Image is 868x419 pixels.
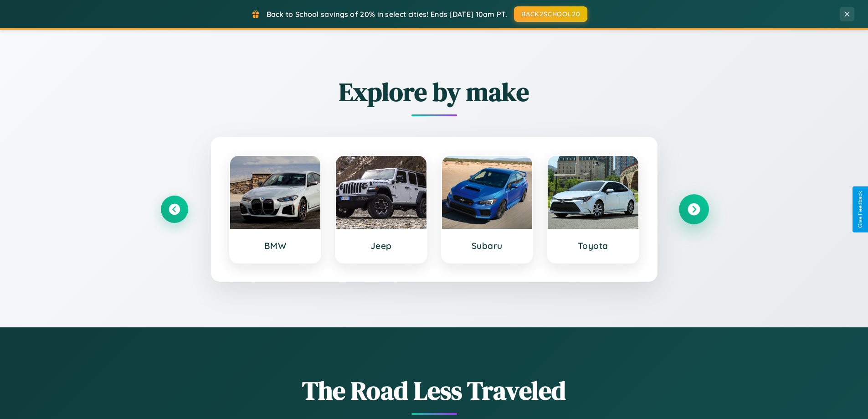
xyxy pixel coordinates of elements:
[267,10,507,19] span: Back to School savings of 20% in select cities! Ends [DATE] 10am PT.
[557,240,629,251] h3: Toyota
[514,6,587,22] button: BACK2SCHOOL20
[161,373,708,408] h1: The Road Less Traveled
[161,74,708,109] h2: Explore by make
[345,240,417,251] h3: Jeep
[239,240,312,251] h3: BMW
[857,191,863,228] div: Give Feedback
[451,240,524,251] h3: Subaru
